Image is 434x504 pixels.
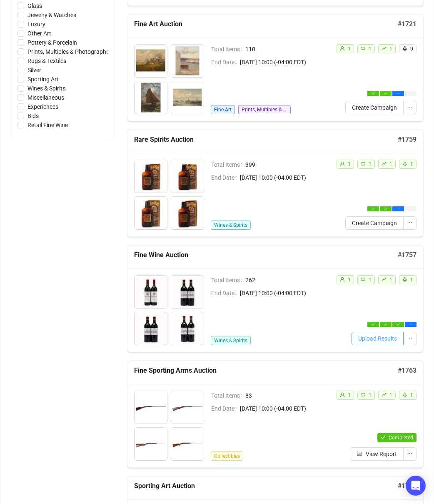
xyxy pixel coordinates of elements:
span: check [384,323,387,326]
span: Jewelry & Watches [24,10,80,20]
span: check [384,92,387,95]
span: 1 [389,277,392,283]
span: Total Items [211,45,245,54]
span: user [340,161,345,166]
span: retweet [361,392,366,397]
span: check [372,207,375,211]
span: Fine Art [211,105,235,114]
a: Fine Sporting Arms Auction#1763Total Items83End Date[DATE] 10:00 (-04:00 EDT)Collectiblesuser1ret... [127,361,424,468]
span: Sporting Art [24,75,62,84]
span: check [397,323,400,326]
span: 1 [369,392,372,398]
span: Create Campaign [352,218,397,228]
span: Create Campaign [352,103,397,112]
a: Fine Wine Auction#1757Total Items262End Date[DATE] 10:00 (-04:00 EDT)Wines & Spiritsuser1retweet1... [127,245,424,352]
span: Rugs & Textiles [24,56,70,65]
span: 83 [245,391,337,400]
span: user [340,277,345,282]
span: ellipsis [407,104,413,110]
h5: # 1763 [398,366,417,376]
span: 1 [410,277,413,283]
span: End Date [211,288,240,298]
span: Glass [24,1,45,10]
span: 1 [389,392,392,398]
h5: # 1759 [398,135,417,145]
span: bar-chart [357,451,362,456]
img: 1002_1.jpg [171,391,204,424]
span: Retail Fine Wine [24,120,71,130]
img: 8001_1.jpg [135,160,167,193]
img: 7004_1.jpg [171,312,204,345]
a: Rare Spirits Auction#1759Total Items399End Date[DATE] 10:00 (-04:00 EDT)Wines & Spiritsuser1retwe... [127,130,424,237]
span: Total Items [211,391,245,400]
img: 1001_1.jpg [135,391,167,424]
span: Other Art [24,29,55,38]
img: 3003_1.jpg [135,81,167,114]
span: 1 [410,161,413,167]
span: 1 [348,277,351,283]
h5: # 1721 [398,19,417,29]
span: check [381,435,386,440]
h5: Fine Sporting Arms Auction [134,366,398,376]
span: 1 [369,161,372,167]
span: ellipsis [397,207,400,211]
h5: # 1761 [398,481,417,491]
img: 1003_1.jpg [135,428,167,460]
span: Total Items [211,160,245,169]
span: check [384,207,387,211]
span: Prints, Multiples & Photographs [24,47,112,56]
h5: Fine Art Auction [134,19,398,29]
span: ellipsis [407,335,413,341]
span: Pottery & Porcelain [24,38,80,47]
span: 1 [369,277,372,283]
span: 110 [245,45,337,54]
span: ellipsis [407,451,413,456]
img: 3001_1.jpg [135,45,167,77]
span: ellipsis [397,92,400,95]
span: Miscellaneous [24,93,67,102]
img: 1004_1.jpg [171,428,204,460]
button: View Report [350,447,404,461]
span: 1 [348,392,351,398]
span: View Report [366,449,397,459]
span: rocket [402,161,407,166]
span: Wines & Spirits [24,84,69,93]
span: rise [382,161,387,166]
img: 7003_1.jpg [135,312,167,345]
span: Wines & Spirits [211,221,251,230]
span: Wines & Spirits [211,336,251,345]
span: 0 [410,46,413,52]
span: 1 [389,46,392,52]
span: Silver [24,65,45,75]
span: 1 [369,46,372,52]
img: 8003_1.jpg [135,197,167,229]
img: 7002_1.jpg [171,276,204,308]
span: [DATE] 10:00 (-04:00 EDT) [240,173,337,182]
button: Create Campaign [345,216,404,230]
span: End Date [211,404,240,413]
span: rise [382,392,387,397]
button: Upload Results [352,332,404,345]
button: Create Campaign [345,101,404,114]
span: 262 [245,276,337,285]
span: 1 [410,392,413,398]
span: Luxury [24,20,49,29]
span: ellipsis [409,323,412,326]
img: 8004_1.jpg [171,197,204,229]
span: End Date [211,58,240,67]
span: Prints, Multiples & Photographs [238,105,291,114]
span: rocket [402,46,407,51]
span: End Date [211,173,240,182]
h5: # 1757 [398,250,417,260]
span: check [372,92,375,95]
span: retweet [361,161,366,166]
span: Total Items [211,276,245,285]
img: 7001_1.jpg [135,276,167,308]
h5: Rare Spirits Auction [134,135,398,145]
span: 1 [348,161,351,167]
h5: Sporting Art Auction [134,481,398,491]
span: 399 [245,160,337,169]
span: 1 [348,46,351,52]
span: rise [382,46,387,51]
span: retweet [361,46,366,51]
